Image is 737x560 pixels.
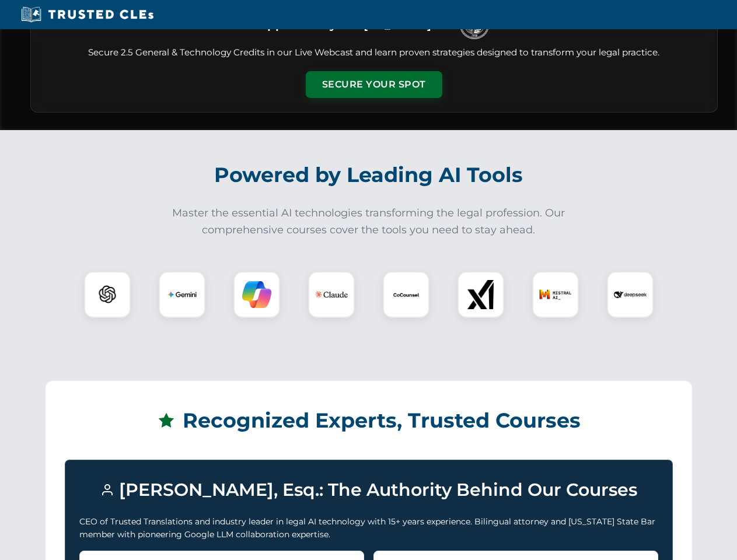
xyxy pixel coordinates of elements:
[392,280,421,309] img: CoCounsel Logo
[306,71,442,98] button: Secure Your Spot
[315,278,348,311] img: Claude Logo
[165,205,573,239] p: Master the essential AI technologies transforming the legal profession. Our comprehensive courses...
[242,280,271,309] img: Copilot Logo
[65,400,673,441] h2: Recognized Experts, Trusted Courses
[167,280,197,309] img: Gemini Logo
[607,271,654,318] div: DeepSeek
[614,278,647,311] img: DeepSeek Logo
[84,271,131,318] div: ChatGPT
[233,271,280,318] div: Copilot
[18,6,157,23] img: Trusted CLEs
[466,280,495,309] img: xAI Logo
[45,46,703,60] p: Secure 2.5 General & Technology Credits in our Live Webcast and learn proven strategies designed ...
[539,278,572,311] img: Mistral AI Logo
[46,155,692,195] h2: Powered by Leading AI Tools
[159,271,205,318] div: Gemini
[383,271,429,318] div: CoCounsel
[79,515,658,541] p: CEO of Trusted Translations and industry leader in legal AI technology with 15+ years experience....
[90,278,124,311] img: ChatGPT Logo
[79,474,658,506] h3: [PERSON_NAME], Esq.: The Authority Behind Our Courses
[457,271,504,318] div: xAI
[308,271,355,318] div: Claude
[532,271,579,318] div: Mistral AI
